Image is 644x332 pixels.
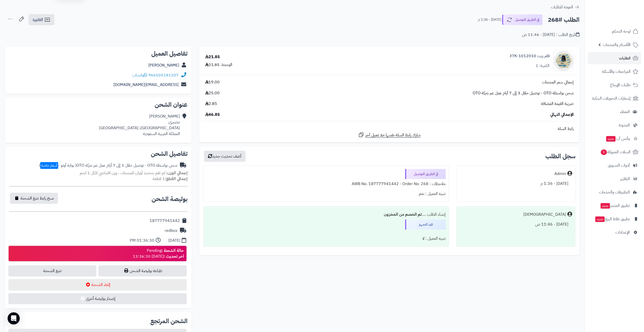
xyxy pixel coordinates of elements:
a: التطبيقات والخدمات [588,186,641,198]
span: إشعارات التحويلات البنكية [592,95,631,102]
h2: تفاصيل العميل [9,51,188,57]
span: أدوات التسويق [608,162,630,169]
a: التقارير [588,173,641,185]
a: فلتر زيت 1012010-37K [509,53,550,59]
button: أضف تحديث جديد [204,151,245,162]
div: تنبيه العميل : نعم [206,189,446,199]
div: 21.85 [205,54,220,60]
span: الأقسام والمنتجات [603,41,631,48]
div: تنبيه العميل : لا [206,234,446,244]
span: جديد [600,203,610,209]
strong: حالة الشحنة : [161,248,184,254]
span: الإعدادات [615,229,630,236]
a: تتبع الشحنة [8,265,96,276]
div: 01:36:30 PM [130,238,154,244]
span: شارك رابط السلة نفسها مع عميل آخر [365,132,421,138]
span: السلات المتروكة [600,148,631,156]
div: قيد التجهيز [405,219,446,230]
button: في الطريق للتوصيل [502,14,543,25]
a: تطبيق نقاط البيعجديد [588,213,641,225]
span: وآتس آب [606,135,630,142]
small: [DATE] - 1:36 م [478,17,501,22]
strong: إجمالي القطع: [165,176,188,182]
span: أسعار خاصة [40,162,58,169]
h2: عنوان الشحن [9,102,188,108]
span: 2.85 [205,101,217,107]
span: نسخ رابط تتبع الشحنة [20,195,54,201]
span: 19.00 [205,79,220,85]
span: ضريبة القيمة المضافة [541,101,574,107]
a: وآتس آبجديد [588,132,641,145]
strong: آخر تحديث : [164,253,184,259]
div: شحن بواسطة OTO - توصيل خلال 3 إلى 7 أيام عمل عبر شركة OTO [39,163,177,168]
div: في الطريق للتوصيل [405,169,446,179]
button: إصدار بوليصة أخرى [8,293,187,304]
img: 1724677367-37K-90x90.png [554,51,573,71]
span: 25.00 [205,90,220,96]
div: [PERSON_NAME] مصبرى، [GEOGRAPHIC_DATA]، [GEOGRAPHIC_DATA] المملكة العربية السعودية [99,114,180,137]
button: نسخ رابط تتبع الشحنة [10,193,58,204]
span: الطلبات [619,55,631,62]
h2: بوليصة الشحن [152,196,188,202]
span: 46.85 [205,112,220,118]
a: الطلبات [588,52,641,64]
div: [DATE] - 1:36 م [460,179,572,189]
a: الفاتورة [29,14,54,25]
span: لوحة التحكم [612,28,631,35]
span: جديد [606,136,615,142]
div: Pending [DATE] 13:36:30 [133,248,184,259]
a: المدونة [588,119,641,131]
span: الإجمالي النهائي [550,112,574,118]
div: [DATE] - 11:46 ص [460,219,572,229]
small: 1 قطعة [153,176,188,182]
span: 3 [600,149,607,155]
h2: الطلب #268 [548,15,579,25]
a: لوحة التحكم [588,25,641,37]
a: المراجعات والأسئلة [588,65,641,78]
div: الوحدة: 21.85 [205,62,232,68]
b: تم الخصم من المخزون [384,211,422,217]
div: الكمية: 1 [536,63,550,69]
span: لم تقم بتحديد أوزان للمنتجات ، وزن افتراضي للكل 1 كجم [80,170,165,176]
a: طباعة بوليصة الشحن [98,265,186,276]
a: واتساب [132,72,147,78]
span: جديد [595,216,605,222]
div: [DATE] [168,238,180,244]
h2: الشحن المرتجع [150,318,188,324]
a: الإعدادات [588,226,641,238]
span: التقارير [620,175,630,182]
span: المراجعات والأسئلة [602,68,631,75]
span: الفاتورة [33,17,43,23]
div: [DEMOGRAPHIC_DATA] [523,212,566,217]
a: السلات المتروكة3 [588,146,641,158]
span: شحن بواسطة OTO - توصيل خلال 3 إلى 7 أيام عمل عبر شركة OTO [473,90,574,96]
a: تطبيق المتجرجديد [588,200,641,212]
div: تاريخ الطلب : [DATE] - 11:46 ص [522,32,579,38]
a: طلبات الإرجاع [588,79,641,91]
span: المدونة [619,122,630,129]
div: إنشاء الطلب .... [206,210,446,219]
span: ( بوابة أوتو - ) [39,162,76,168]
a: 966505181207 [148,72,179,78]
span: العودة للطلبات [551,4,573,10]
div: Admin [554,171,566,177]
img: logo-2.png [610,5,639,15]
span: التطبيقات والخدمات [599,189,630,196]
h3: سجل الطلب [545,153,575,159]
span: العملاء [620,108,630,115]
div: 187777941442 [150,218,180,224]
div: Open Intercom Messenger [8,312,20,324]
div: رابط السلة [201,126,577,132]
a: العودة للطلبات [551,4,579,10]
button: إلغاء الشحنة [8,279,187,291]
a: إشعارات التحويلات البنكية [588,92,641,104]
span: تطبيق المتجر [600,202,630,209]
div: redbox [165,228,177,234]
span: إجمالي سعر المنتجات [542,79,574,85]
a: العملاء [588,106,641,118]
a: [EMAIL_ADDRESS][DOMAIN_NAME] [113,82,179,88]
h2: تفاصيل الشحن [9,151,188,157]
a: أدوات التسويق [588,159,641,171]
strong: إجمالي الوزن: [166,170,188,176]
